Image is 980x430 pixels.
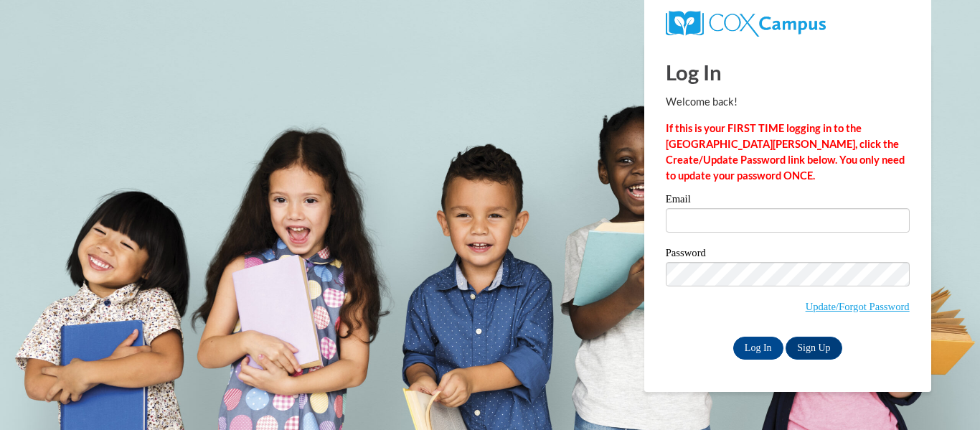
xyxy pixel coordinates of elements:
[666,194,910,208] label: Email
[786,337,842,360] a: Sign Up
[806,301,910,312] a: Update/Forgot Password
[666,122,905,182] strong: If this is your FIRST TIME logging in to the [GEOGRAPHIC_DATA][PERSON_NAME], click the Create/Upd...
[666,57,910,87] h1: Log In
[666,17,826,29] a: COX Campus
[666,11,826,37] img: COX Campus
[666,248,910,262] label: Password
[733,337,783,360] input: Log In
[666,94,910,110] p: Welcome back!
